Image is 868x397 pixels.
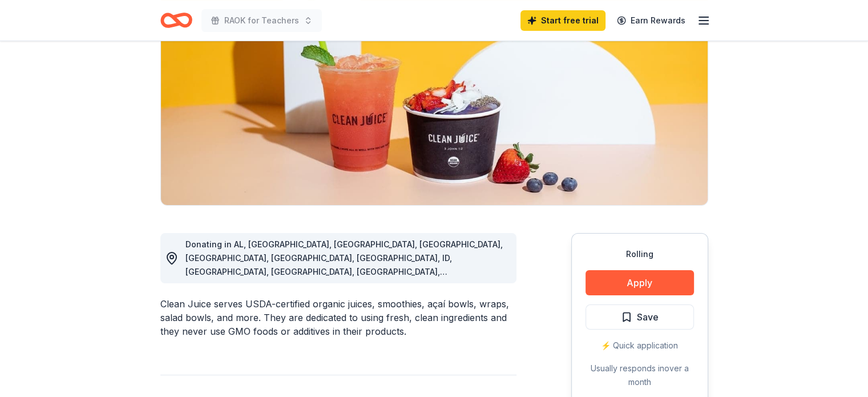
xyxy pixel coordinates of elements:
div: Clean Juice serves USDA-certified organic juices, smoothies, açaí bowls, wraps, salad bowls, and ... [160,297,516,338]
div: Usually responds in over a month [586,362,694,389]
a: Home [160,7,192,34]
span: Donating in AL, [GEOGRAPHIC_DATA], [GEOGRAPHIC_DATA], [GEOGRAPHIC_DATA], [GEOGRAPHIC_DATA], [GEOG... [185,239,503,359]
button: Apply [586,270,694,295]
button: Save [586,304,694,330]
a: Start free trial [520,10,605,31]
div: ⚡️ Quick application [586,339,694,352]
div: Rolling [586,247,694,261]
span: RAOK for Teachers [224,14,299,27]
button: RAOK for Teachers [201,9,322,32]
a: Earn Rewards [610,10,692,31]
span: Save [637,310,659,324]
